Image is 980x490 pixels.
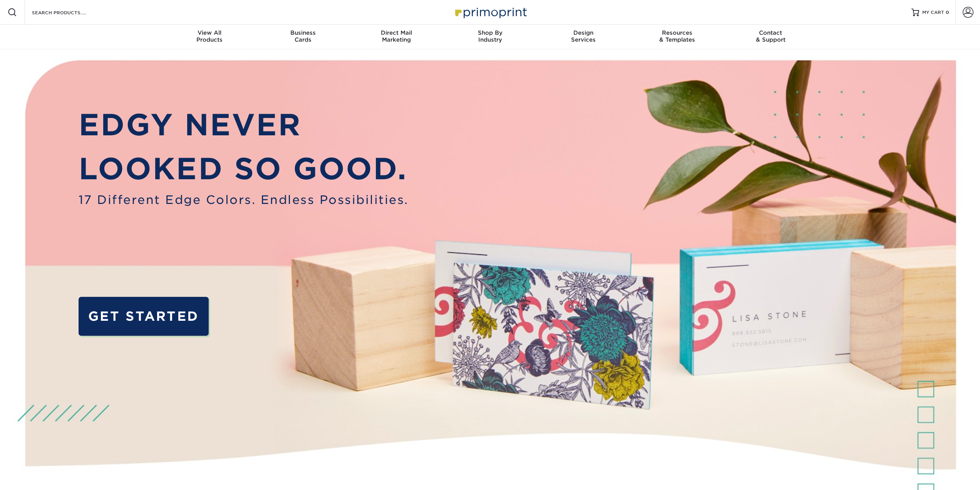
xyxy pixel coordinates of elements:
p: EDGY NEVER [79,103,409,147]
div: Marketing [350,29,443,43]
a: BusinessCards [256,25,350,49]
span: 0 [946,10,949,15]
div: Industry [443,29,537,43]
span: Design [537,29,630,36]
a: Contact& Support [724,25,818,49]
a: Resources& Templates [630,25,724,49]
a: Shop ByIndustry [443,25,537,49]
div: Products [163,29,256,43]
input: SEARCH PRODUCTS..... [31,8,106,17]
span: View All [163,29,256,36]
a: Direct MailMarketing [350,25,443,49]
a: GET STARTED [79,297,209,335]
span: Contact [724,29,818,36]
img: Primoprint [452,4,529,20]
div: & Support [724,29,818,43]
span: Shop By [443,29,537,36]
span: Resources [630,29,724,36]
a: View AllProducts [163,25,256,49]
span: Business [256,29,350,36]
div: Cards [256,29,350,43]
span: Direct Mail [350,29,443,36]
p: LOOKED SO GOOD. [79,147,409,191]
span: 17 Different Edge Colors. Endless Possibilities. [79,191,409,209]
a: DesignServices [537,25,630,49]
div: Services [537,29,630,43]
div: & Templates [630,29,724,43]
span: MY CART [922,9,944,16]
